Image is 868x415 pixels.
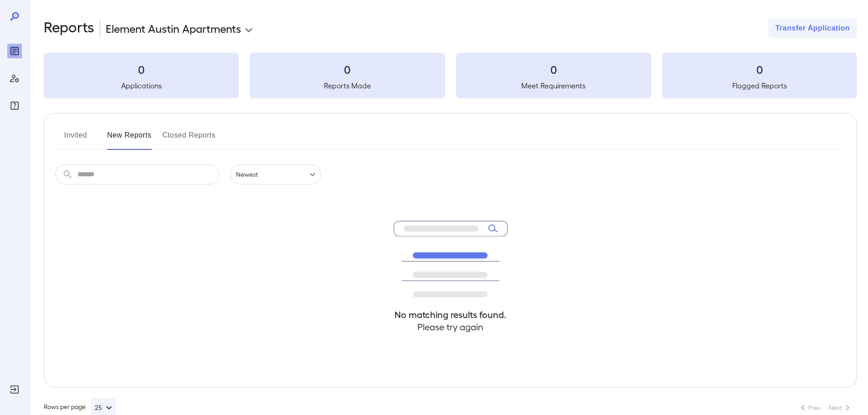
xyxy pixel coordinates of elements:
div: Newest [230,164,321,184]
h5: Applications [44,80,239,91]
h4: Please try again [394,321,508,333]
h3: 0 [456,62,651,77]
h3: 0 [662,62,857,77]
h3: 0 [250,62,445,77]
h5: Flagged Reports [662,80,857,91]
h4: No matching results found. [394,308,508,321]
h2: Reports [44,18,94,38]
summary: 0Applications0Reports Made0Meet Requirements0Flagged Reports [44,53,857,98]
nav: pagination navigation [793,400,857,415]
button: New Reports [107,128,152,150]
button: Transfer Application [768,18,857,38]
p: Element Austin Apartments [106,21,241,36]
h5: Meet Requirements [456,80,651,91]
div: Manage Users [7,71,22,86]
h5: Reports Made [250,80,445,91]
button: Closed Reports [163,128,216,150]
div: Reports [7,44,22,58]
div: Log Out [7,382,22,397]
h3: 0 [44,62,239,77]
div: FAQ [7,98,22,113]
button: Invited [55,128,96,150]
